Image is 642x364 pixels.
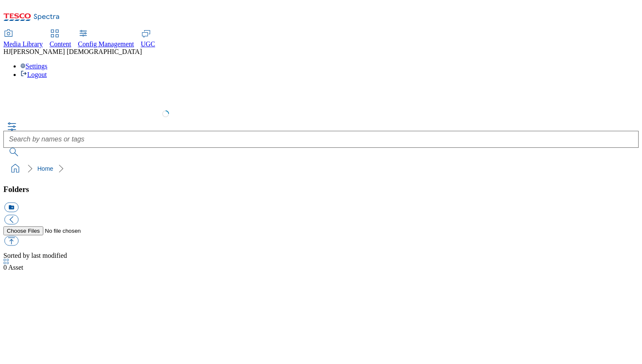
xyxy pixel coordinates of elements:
[3,131,639,148] input: Search by names or tags
[3,185,639,194] h3: Folders
[141,30,155,48] a: UGC
[3,264,23,271] span: Asset
[20,62,48,70] a: Settings
[50,40,71,48] span: Content
[141,40,155,48] span: UGC
[3,30,43,48] a: Media Library
[78,30,134,48] a: Config Management
[3,264,8,271] span: 0
[3,40,43,48] span: Media Library
[50,30,71,48] a: Content
[37,165,53,172] a: Home
[8,162,22,175] a: home
[3,48,11,55] span: HJ
[3,161,639,177] nav: breadcrumb
[11,48,142,55] span: [PERSON_NAME] [DEMOGRAPHIC_DATA]
[20,71,47,78] a: Logout
[78,40,134,48] span: Config Management
[3,252,67,259] span: Sorted by last modified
